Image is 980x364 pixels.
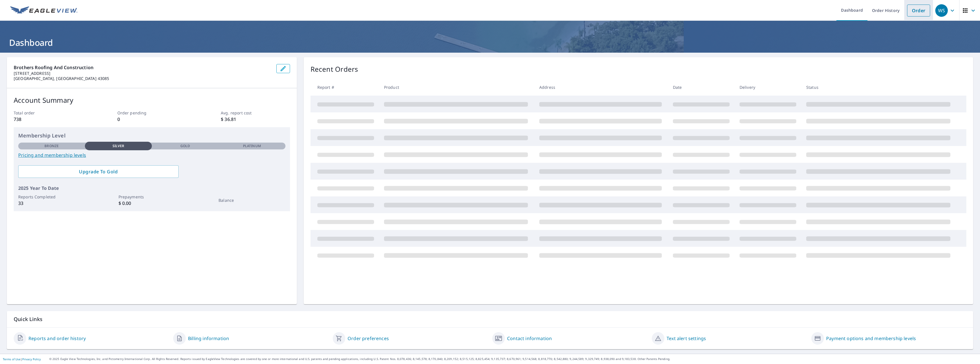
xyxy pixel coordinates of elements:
[221,110,290,116] p: Avg. report cost
[113,143,124,149] p: Silver
[379,79,535,96] th: Product
[311,79,379,96] th: Report #
[49,357,977,361] p: © 2025 Eagle View Technologies, Inc. and Pictometry International Corp. All Rights Reserved. Repo...
[907,5,930,17] a: Order
[180,143,190,149] p: Gold
[14,95,290,105] p: Account Summary
[667,335,706,342] a: Text alert settings
[826,335,916,342] a: Payment options and membership levels
[311,64,358,74] p: Recent Orders
[668,79,735,96] th: Date
[14,76,272,81] p: [GEOGRAPHIC_DATA], [GEOGRAPHIC_DATA] 43085
[18,152,285,159] a: Pricing and membership levels
[18,185,285,192] p: 2025 Year To Date
[117,110,186,116] p: Order pending
[22,357,41,361] a: Privacy Policy
[23,168,174,175] span: Upgrade To Gold
[935,4,948,17] div: WS
[117,116,186,123] p: 0
[18,165,179,178] a: Upgrade To Gold
[10,6,77,15] img: EV Logo
[507,335,552,342] a: Contact information
[14,71,272,76] p: [STREET_ADDRESS]
[14,110,83,116] p: Total order
[14,116,83,123] p: 738
[119,200,185,207] p: $ 0.00
[18,200,85,207] p: 33
[44,143,59,149] p: Bronze
[18,132,285,139] p: Membership Level
[28,335,86,342] a: Reports and order history
[735,79,802,96] th: Delivery
[119,194,185,200] p: Prepayments
[802,79,957,96] th: Status
[535,79,668,96] th: Address
[188,335,229,342] a: Billing information
[243,143,261,149] p: Platinum
[221,116,290,123] p: $ 36.81
[3,357,21,361] a: Terms of Use
[14,64,272,71] p: Brothers Roofing and Construction
[7,37,973,48] h1: Dashboard
[3,357,41,361] p: |
[14,316,966,323] p: Quick Links
[348,335,389,342] a: Order preferences
[18,194,85,200] p: Reports Completed
[219,197,285,203] p: Balance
